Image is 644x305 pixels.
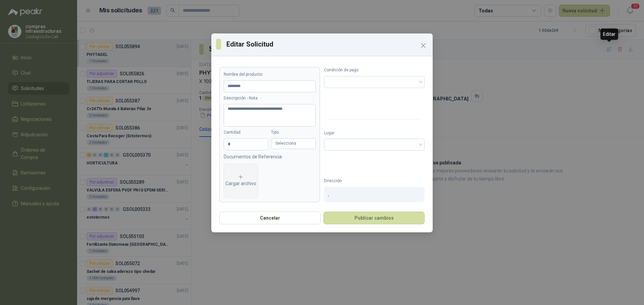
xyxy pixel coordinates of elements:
[224,95,316,101] label: Descripción - Nota
[324,130,425,136] label: Lugar
[224,129,268,136] label: Cantidad
[271,129,316,136] label: Tipo
[324,187,425,202] div: ,
[324,178,425,184] label: Dirección
[224,153,316,160] p: Documentos de Referencia
[219,212,321,224] button: Cancelar
[225,174,256,187] div: Cargar archivo
[271,138,316,149] div: Selecciona
[226,39,428,49] h3: Editar Solicitud
[224,71,316,78] label: Nombre del producto
[324,67,425,73] label: Condición de pago
[418,40,429,51] button: Close
[323,212,425,224] button: Publicar cambios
